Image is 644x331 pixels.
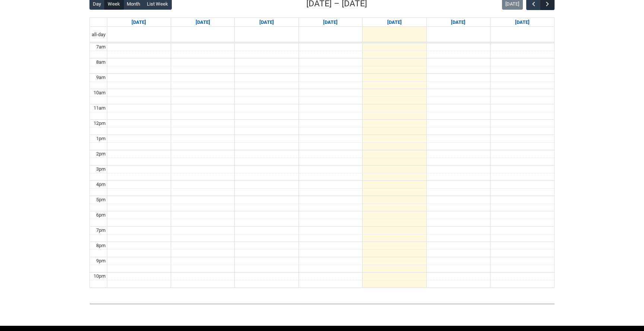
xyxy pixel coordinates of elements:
div: 2pm [95,150,107,158]
a: Go to September 4, 2025 [386,18,403,27]
a: Go to September 5, 2025 [449,18,467,27]
div: 8pm [95,242,107,249]
div: 9am [95,74,107,81]
a: Go to September 6, 2025 [514,18,531,27]
div: 3pm [95,165,107,173]
div: 4pm [95,181,107,188]
a: Go to September 2, 2025 [258,18,275,27]
a: Go to September 1, 2025 [194,18,212,27]
a: Go to September 3, 2025 [322,18,339,27]
div: 7am [95,43,107,51]
div: 8am [95,59,107,66]
div: 12pm [92,120,107,127]
div: 10am [92,89,107,97]
div: 5pm [95,196,107,204]
span: all-day [90,31,107,38]
a: Go to August 31, 2025 [130,18,148,27]
div: 7pm [95,227,107,234]
div: 6pm [95,211,107,219]
div: 9pm [95,257,107,265]
div: 11am [92,104,107,112]
img: REDU_GREY_LINE [89,300,555,308]
div: 1pm [95,135,107,142]
div: 10pm [92,272,107,280]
